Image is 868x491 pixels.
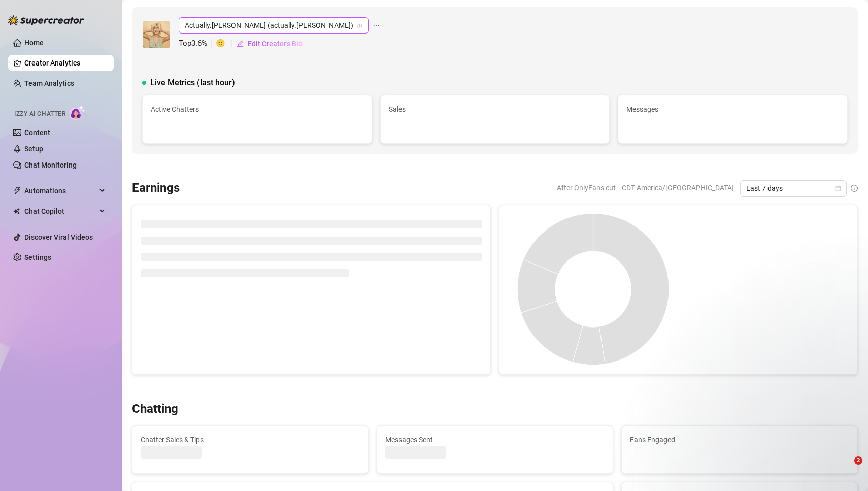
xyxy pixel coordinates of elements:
[854,456,862,465] span: 2
[626,104,839,115] span: Messages
[835,185,841,191] span: calendar
[389,104,602,115] span: Sales
[24,79,74,87] a: Team Analytics
[24,145,43,153] a: Setup
[24,39,44,47] a: Home
[237,40,244,47] span: edit
[143,21,170,48] img: Actually.Maria
[236,36,303,52] button: Edit Creator's Bio
[746,181,841,196] span: Last 7 days
[24,161,77,169] a: Chat Monitoring
[385,434,605,445] span: Messages Sent
[151,104,363,115] span: Active Chatters
[248,40,303,48] span: Edit Creator's Bio
[132,401,178,417] h3: Chatting
[179,38,216,50] span: Top 3.6 %
[630,434,849,445] span: Fans Engaged
[833,456,858,481] iframe: Intercom live chat
[24,183,96,199] span: Automations
[141,434,360,445] span: Chatter Sales & Tips
[851,185,858,192] span: info-circle
[185,18,362,33] span: Actually.Maria (actually.maria)
[557,180,616,195] span: After OnlyFans cut
[357,22,363,28] span: team
[622,180,734,195] span: CDT America/[GEOGRAPHIC_DATA]
[24,253,51,261] a: Settings
[150,77,235,89] span: Live Metrics (last hour)
[132,180,180,197] h3: Earnings
[24,233,93,241] a: Discover Viral Videos
[24,55,106,71] a: Creator Analytics
[13,208,20,215] img: Chat Copilot
[373,17,380,34] span: ellipsis
[24,128,50,137] a: Content
[24,203,96,219] span: Chat Copilot
[70,105,85,120] img: AI Chatter
[14,109,65,119] span: Izzy AI Chatter
[216,38,236,50] span: 🙂
[8,15,84,25] img: logo-BBDzfeDw.svg
[13,187,21,195] span: thunderbolt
